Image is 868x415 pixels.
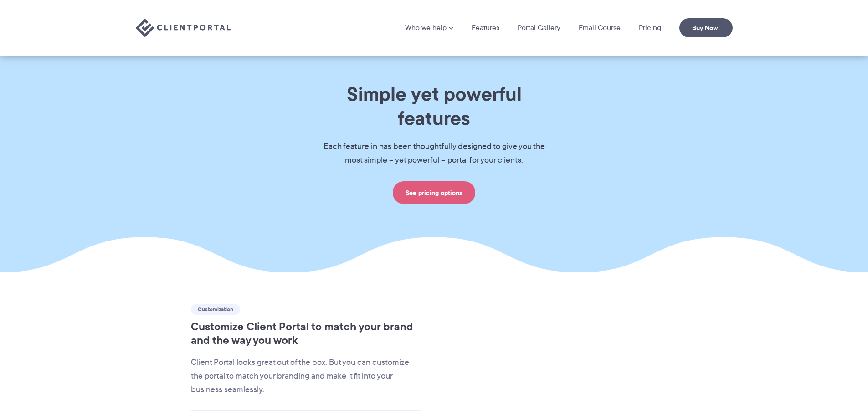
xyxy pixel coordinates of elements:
a: Who we help [405,24,453,31]
h2: Customize Client Portal to match your brand and the way you work [191,320,421,347]
a: Features [472,24,499,31]
a: Buy Now! [679,18,733,37]
p: Client Portal looks great out of the box. But you can customize the portal to match your branding... [191,356,421,397]
a: See pricing options [393,181,475,204]
a: Email Course [579,24,621,31]
h1: Simple yet powerful features [309,82,560,130]
span: Customization [191,304,240,315]
a: Portal Gallery [518,24,560,31]
a: Pricing [639,24,661,31]
p: Each feature in has been thoughtfully designed to give you the most simple – yet powerful – porta... [309,140,560,167]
